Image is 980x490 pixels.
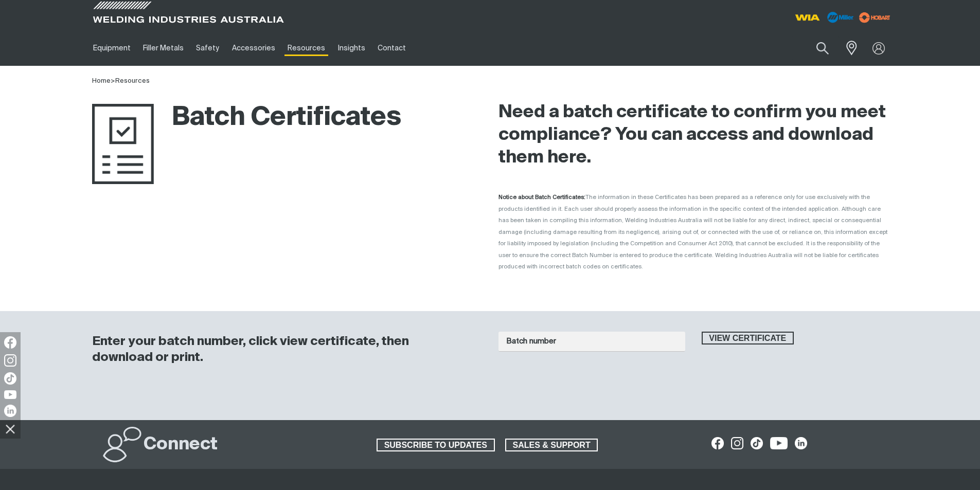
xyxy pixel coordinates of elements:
[792,36,840,60] input: Product name or item number...
[4,390,16,399] img: YouTube
[87,30,692,66] nav: Main
[856,10,894,25] img: miller
[371,30,412,66] a: Contact
[2,420,19,438] img: hide socials
[805,36,840,60] button: Search products
[377,439,495,452] a: SUBSCRIBE TO UPDATES
[190,30,225,66] a: Safety
[498,194,585,200] strong: Notice about Batch Certificates:
[703,332,793,345] span: View certificate
[702,332,794,345] button: View certificate
[92,78,111,84] a: Home
[4,405,16,417] img: LinkedIn
[505,439,598,452] a: SALES & SUPPORT
[92,334,472,366] h3: Enter your batch number, click view certificate, then download or print.
[137,30,190,66] a: Filler Metals
[4,354,16,367] img: Instagram
[115,78,150,84] a: Resources
[4,336,16,349] img: Facebook
[87,30,137,66] a: Equipment
[331,30,371,66] a: Insights
[92,101,401,135] h1: Batch Certificates
[506,439,597,452] span: SALES & SUPPORT
[144,433,218,456] h2: Connect
[498,101,888,169] h2: Need a batch certificate to confirm you meet compliance? You can access and download them here.
[498,194,887,269] span: The information in these Certificates has been prepared as a reference only for use exclusively w...
[4,372,16,385] img: TikTok
[378,439,494,452] span: SUBSCRIBE TO UPDATES
[226,30,281,66] a: Accessories
[111,78,115,84] span: >
[281,30,331,66] a: Resources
